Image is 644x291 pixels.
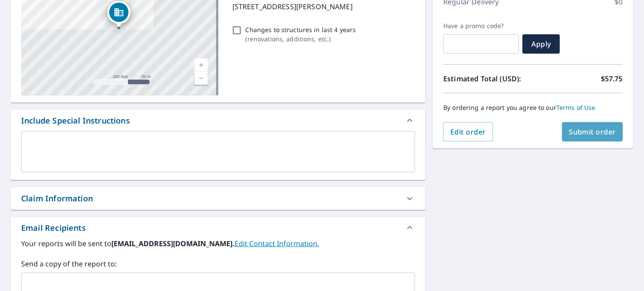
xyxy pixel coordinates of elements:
div: Dropped pin, building 1, Commercial property, 7425 E Princess Blvd Scottsdale, AZ 85255 [107,1,130,28]
a: EditContactInfo [235,239,319,248]
button: Apply [523,34,560,54]
a: Current Level 17, Zoom Out [195,72,208,85]
span: Submit order [569,127,616,137]
div: Email Recipients [11,217,426,238]
div: Claim Information [21,193,93,204]
p: [STREET_ADDRESS][PERSON_NAME] [232,1,412,12]
span: Apply [530,39,553,49]
a: Current Level 17, Zoom In [195,58,208,72]
b: [EMAIL_ADDRESS][DOMAIN_NAME]. [111,239,235,248]
p: Changes to structures in last 4 years [246,25,356,34]
div: Include Special Instructions [11,110,426,131]
label: Your reports will be sent to [21,238,415,249]
span: Edit order [450,127,486,137]
label: Send a copy of the report to: [21,258,415,269]
p: ( renovations, additions, etc. ) [246,34,356,44]
div: Email Recipients [21,222,86,234]
p: By ordering a report you agree to our [443,104,623,112]
button: Edit order [443,122,493,142]
label: Have a promo code? [443,22,519,30]
p: Estimated Total (USD): [443,73,533,84]
p: $57.75 [601,73,623,84]
div: Include Special Instructions [21,115,130,127]
a: Terms of Use [556,103,596,112]
div: Claim Information [11,187,426,210]
button: Submit order [562,122,623,142]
